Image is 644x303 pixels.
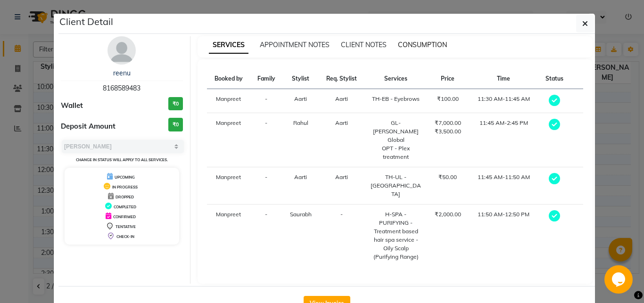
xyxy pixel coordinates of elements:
[371,95,421,103] div: TH-EB - Eyebrows
[113,69,131,77] a: reenu
[371,144,421,161] div: OPT - Plex treatment
[112,185,138,189] span: IN PROGRESS
[469,89,538,113] td: 11:30 AM-11:45 AM
[168,118,183,131] h3: ₹0
[207,205,250,267] td: Manpreet
[469,113,538,167] td: 11:45 AM-2:45 PM
[371,119,421,144] div: GL-[PERSON_NAME] Global
[294,173,307,180] span: Aarti
[427,69,469,89] th: Price
[290,211,312,218] span: Saurabh
[168,97,183,111] h3: ₹0
[398,41,447,49] span: CONSUMPTION
[61,100,83,111] span: Wallet
[433,173,463,181] div: ₹50.00
[209,37,248,54] span: SERVICES
[341,41,387,49] span: CLIENT NOTES
[250,113,282,167] td: -
[114,205,136,209] span: COMPLETED
[319,205,365,267] td: -
[433,95,463,103] div: ₹100.00
[250,69,282,89] th: Family
[103,84,140,92] span: 8168589483
[365,69,427,89] th: Services
[260,41,330,49] span: APPOINTMENT NOTES
[282,69,319,89] th: Stylist
[250,167,282,205] td: -
[604,265,635,294] iframe: chat widget
[433,119,463,127] div: ₹7,000.00
[294,95,307,102] span: Aarti
[59,15,113,29] h5: Client Detail
[335,173,348,180] span: Aarti
[335,119,348,126] span: Aarti
[113,214,136,219] span: CONFIRMED
[207,69,250,89] th: Booked by
[538,69,570,89] th: Status
[335,95,348,102] span: Aarti
[319,69,365,89] th: Req. Stylist
[116,224,136,229] span: TENTATIVE
[207,113,250,167] td: Manpreet
[433,210,463,219] div: ₹2,000.00
[107,36,136,65] img: avatar
[207,89,250,113] td: Manpreet
[61,121,116,132] span: Deposit Amount
[293,119,308,126] span: Rahul
[115,175,135,180] span: UPCOMING
[76,157,168,162] small: Change in status will apply to all services.
[433,127,463,136] div: ₹3,500.00
[469,167,538,205] td: 11:45 AM-11:50 AM
[371,210,421,261] div: H-SPA - PURIFYING - Treatment based hair spa service - Oily Scalp (Purifying Range)
[116,234,134,239] span: CHECK-IN
[469,69,538,89] th: Time
[116,195,134,199] span: DROPPED
[250,205,282,267] td: -
[469,205,538,267] td: 11:50 AM-12:50 PM
[371,173,421,198] div: TH-UL - [GEOGRAPHIC_DATA]
[250,89,282,113] td: -
[207,167,250,205] td: Manpreet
